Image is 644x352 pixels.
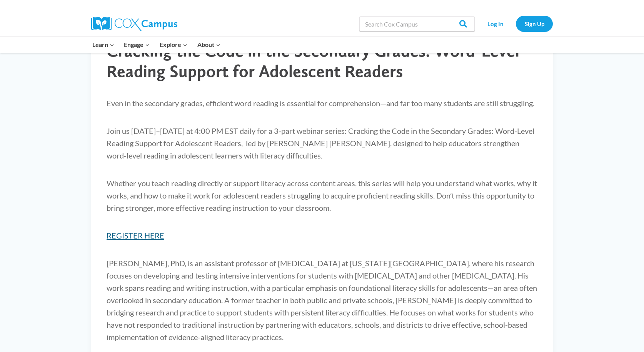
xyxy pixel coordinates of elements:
[516,16,553,32] a: Sign Up
[107,177,537,214] p: Whether you teach reading directly or support literacy across content areas, this series will hel...
[119,37,155,53] button: Child menu of Engage
[479,16,512,32] a: Log In
[107,231,164,240] a: REGISTER HERE
[87,37,225,53] nav: Primary Navigation
[107,257,537,343] p: [PERSON_NAME], PhD, is an assistant professor of [MEDICAL_DATA] at [US_STATE][GEOGRAPHIC_DATA], w...
[87,37,119,53] button: Child menu of Learn
[192,37,225,53] button: Child menu of About
[155,37,192,53] button: Child menu of Explore
[479,16,553,32] nav: Secondary Navigation
[107,125,537,162] p: Join us [DATE]–[DATE] at 4:00 PM EST daily for a 3-part webinar series: Cracking the Code in the ...
[107,97,537,109] p: Even in the secondary grades, efficient word reading is essential for comprehension—and far too m...
[359,16,475,32] input: Search Cox Campus
[91,17,177,31] img: Cox Campus
[107,41,537,82] h1: Cracking the Code in the Secondary Grades: Word-Level Reading Support for Adolescent Readers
